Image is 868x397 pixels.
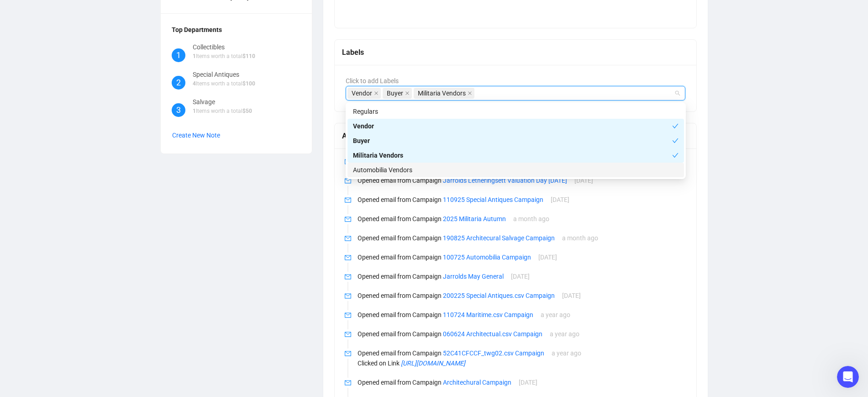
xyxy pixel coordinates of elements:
span: Vendor [352,88,372,98]
div: Top Departments [172,25,301,35]
iframe: Intercom live chat [837,366,859,388]
div: Buyer [353,136,672,146]
span: mail [345,159,351,165]
span: [DATE] [551,196,569,203]
p: Opened email from Campaign [358,329,686,339]
button: Emoji picker [14,292,21,299]
div: Collectibles [193,42,255,52]
a: 060624 Architectual.csv Campaign [443,330,542,338]
div: Automobilia Vendors [347,163,684,177]
span: $ 110 [242,53,255,59]
div: user says… [7,237,175,265]
span: [DATE] [574,177,593,184]
span: [DATE] [511,273,530,280]
div: Yes [150,237,175,257]
span: Buyer [383,88,412,99]
a: Source reference 5947870: [89,134,96,142]
p: The team can also help [44,11,114,21]
li: Go to section [21,125,168,142]
p: Opened email from Campaign [358,377,686,387]
div: Activity Overview [342,130,689,142]
span: mail [345,350,351,357]
span: mail [345,380,351,386]
div: How do I add a new label [80,78,175,98]
p: Items worth a total [193,107,252,116]
div: user says… [7,78,175,106]
div: Fin says… [7,210,175,237]
span: a year ago [552,349,581,357]
div: Is that what you were looking for? [15,215,123,224]
span: close [405,91,410,95]
button: Start recording [58,292,65,299]
button: Gif picker [29,292,36,299]
div: Great! I'm glad that helped. If you have any more questions or need further assistance, just let ... [15,270,142,306]
div: Militaria Vendors [353,150,672,160]
button: Home [143,4,160,21]
span: mail [345,178,351,184]
h1: Fin [44,5,55,11]
a: 200225 Special Antiques.csv Campaign [443,292,555,299]
span: mail [345,216,351,222]
span: mail [345,274,351,280]
img: Profile image for Fin [26,5,41,20]
div: To add a new customer label:Go to"Departments and Categories"sectionSource reference 5947870: Scr... [7,106,175,209]
div: Yes [158,243,168,252]
div: Militaria Vendors [347,148,684,163]
li: Scroll down to the area [21,144,168,153]
button: Create New Note [172,128,221,143]
textarea: Message… [8,273,175,288]
span: mail [345,331,351,338]
div: To add a new customer label: [15,111,168,120]
p: Opened email from Campaign [358,233,686,243]
p: Opened email from Campaign [358,348,686,358]
p: Opened email from Campaign [358,195,686,205]
span: a month ago [562,234,598,242]
span: Militaria Vendors [414,88,474,99]
span: mail [345,235,351,242]
a: Architechural Campaign [443,379,511,386]
div: Special Antiques [193,69,255,79]
div: Salvage [193,97,252,107]
span: mail [345,293,351,299]
div: Fin says… [7,265,175,331]
div: Vendor [347,119,684,133]
span: [DATE] [519,379,537,386]
b: "Departments and Categories" [21,125,105,141]
span: [DATE] [562,292,581,299]
div: If you still need help with uploading your results or resolving the error, I'm here to assist you... [15,12,142,66]
span: a month ago [513,215,549,222]
a: Jarrolds May General [443,273,504,280]
span: Click to add Labels [346,77,399,85]
button: go back [6,4,23,21]
p: Opened email from Campaign [358,175,686,185]
span: a year ago [541,311,570,318]
button: Send a message… [157,288,171,303]
span: 3 [176,104,181,116]
span: a year ago [550,330,579,338]
span: 1 [193,53,196,59]
p: Opened email from Campaign [358,214,686,224]
span: check [672,123,679,129]
div: How do I add a new label [87,84,168,93]
span: $ 100 [242,80,255,87]
span: mail [345,254,351,261]
a: 110724 Maritime.csv Campaign [443,311,533,318]
span: check [672,152,679,159]
div: Great! I'm glad that helped. If you have any more questions or need further assistance, just let ... [7,265,150,311]
li: Type the label name and click [21,154,168,163]
div: Fin says… [7,106,175,210]
a: Jarrolds Letheringsett Valuation Day [DATE] [443,177,567,184]
p: Items worth a total [193,79,255,88]
div: Buyer [347,133,684,148]
div: Once created, you can add it to customer profiles by going to the Customers tab, selecting a cust... [15,168,168,203]
p: Items worth a total [193,52,255,61]
div: Regulars [353,106,679,116]
span: close [468,91,472,95]
span: [DATE] [538,254,557,261]
div: Vendor [353,121,672,131]
div: Regulars [347,104,684,119]
span: mail [345,312,351,318]
p: Opened email from Campaign [358,291,686,301]
a: 2025 Militaria Autumn [443,215,506,222]
div: If you still need help with uploading your results or resolving the error, I'm here to assist you... [7,6,150,71]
